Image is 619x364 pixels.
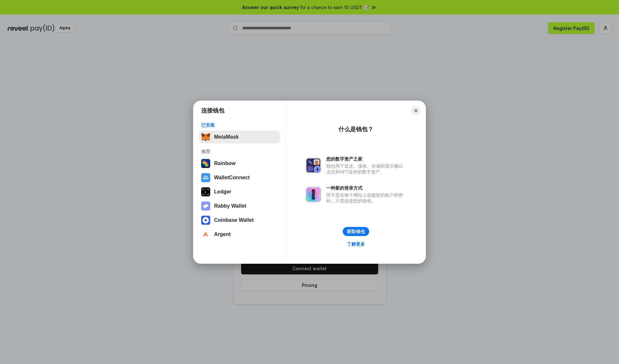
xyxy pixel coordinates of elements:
[201,187,210,196] img: svg+xml,%3Csvg%20xmlns%3D%22http%3A%2F%2Fwww.w3.org%2F2000%2Fsvg%22%20width%3D%2228%22%20height%3...
[326,192,406,204] div: 而不是在每个网站上创建新的账户和密码，只需连接您的钱包。
[306,187,321,202] img: svg+xml,%3Csvg%20xmlns%3D%22http%3A%2F%2Fwww.w3.org%2F2000%2Fsvg%22%20fill%3D%22none%22%20viewBox...
[199,131,280,143] button: MetaMask
[347,241,365,247] div: 了解更多
[343,227,369,236] button: 获取钱包
[201,216,210,225] img: svg+xml,%3Csvg%20width%3D%2228%22%20height%3D%2228%22%20viewBox%3D%220%200%2028%2028%22%20fill%3D...
[326,185,406,191] div: 一种新的登录方式
[201,133,210,142] img: svg+xml,%3Csvg%20fill%3D%22none%22%20height%3D%2233%22%20viewBox%3D%220%200%2035%2033%22%20width%...
[214,161,236,166] div: Rainbow
[343,240,369,248] a: 了解更多
[326,163,406,175] div: 钱包用于发送、接收、存储和显示像以太坊和NFT这样的数字资产。
[199,157,280,170] button: Rainbow
[339,125,373,133] div: 什么是钱包？
[326,156,406,162] div: 您的数字资产之家
[214,231,231,237] div: Argent
[214,189,231,195] div: Ledger
[199,228,280,241] button: Argent
[214,134,239,140] div: MetaMask
[347,229,365,234] div: 获取钱包
[214,217,254,223] div: Coinbase Wallet
[199,214,280,227] button: Coinbase Wallet
[199,185,280,198] button: Ledger
[201,122,278,128] div: 已安装
[201,173,210,182] img: svg+xml,%3Csvg%20width%3D%2228%22%20height%3D%2228%22%20viewBox%3D%220%200%2028%2028%22%20fill%3D...
[201,230,210,239] img: svg+xml,%3Csvg%20width%3D%2228%22%20height%3D%2228%22%20viewBox%3D%220%200%2028%2028%22%20fill%3D...
[199,200,280,212] button: Rabby Wallet
[214,175,250,181] div: WalletConnect
[201,149,278,154] div: 推荐
[306,158,321,173] img: svg+xml,%3Csvg%20xmlns%3D%22http%3A%2F%2Fwww.w3.org%2F2000%2Fsvg%22%20fill%3D%22none%22%20viewBox...
[411,106,420,115] button: Close
[201,107,224,114] h1: 连接钱包
[201,159,210,168] img: svg+xml,%3Csvg%20width%3D%22120%22%20height%3D%22120%22%20viewBox%3D%220%200%20120%20120%22%20fil...
[214,203,246,209] div: Rabby Wallet
[201,202,210,211] img: svg+xml,%3Csvg%20xmlns%3D%22http%3A%2F%2Fwww.w3.org%2F2000%2Fsvg%22%20fill%3D%22none%22%20viewBox...
[199,171,280,184] button: WalletConnect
